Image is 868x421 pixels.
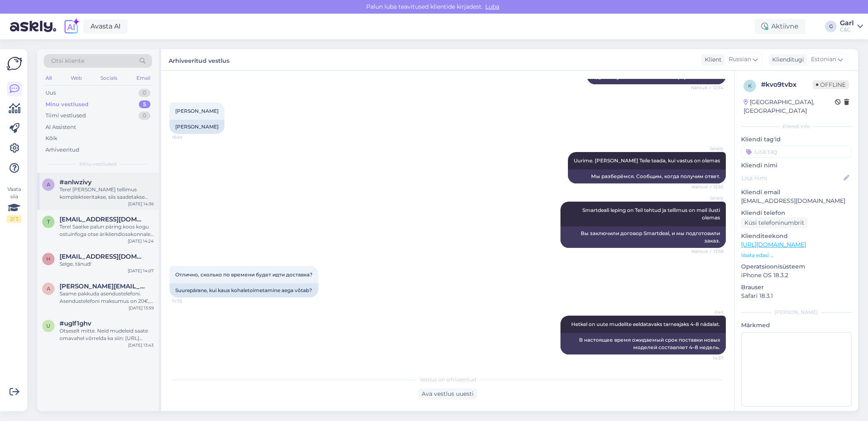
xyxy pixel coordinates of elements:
p: Kliendi telefon [741,209,851,217]
a: Avasta AI [83,19,128,33]
div: [PERSON_NAME] [741,309,851,316]
span: Smartdeali leping on Teil tehtud ja tellimus on meil ilusti olemas [582,207,721,221]
span: 14:37 [692,355,723,361]
div: # kvo9tvbx [761,80,813,90]
div: Tere! [PERSON_NAME] tellimus komplekteeritakse, siis saadetakse selle kohta ka koheselt teavitust... [60,186,154,201]
span: Uurime. [PERSON_NAME] Teile teada, kui vastus on olemas [574,157,720,164]
span: Otsi kliente [51,57,84,65]
div: 5 [139,100,150,109]
p: iPhone OS 18.3.2 [741,271,851,280]
div: [DATE] 14:07 [128,268,154,274]
p: Kliendi nimi [741,161,851,170]
span: Nähtud ✓ 12:34 [691,85,723,91]
span: Minu vestlused [79,160,117,168]
span: Russian [729,55,751,64]
div: Klient [701,55,722,64]
span: Offline [813,80,849,89]
div: Klienditugi [769,55,804,64]
span: t [47,219,50,225]
span: [PERSON_NAME] [175,108,219,114]
p: Safari 18.3.1 [741,292,851,300]
span: Janely [692,145,723,152]
div: Vaata siia [7,186,21,223]
div: Uus [45,89,56,97]
span: tar-mo@hotmail.com [60,216,145,223]
img: explore-ai [63,18,80,35]
div: Küsi telefoninumbrit [741,217,808,228]
div: [DATE] 14:36 [128,201,154,207]
span: a [47,181,50,188]
span: Garl [692,309,723,315]
span: Vestlus on arhiveeritud [420,376,476,383]
div: Мы разберёмся. Сообщим, когда получим ответ. [568,169,726,183]
div: Saame pakkuda asendustelefoni. Asendustelefoni maksumus on 20€, mis on ühekordne makse. Uusi mude... [60,290,154,305]
img: Askly Logo [7,56,22,71]
div: [DATE] 13:43 [128,342,154,348]
span: Отлично, сколько по времени будет идти доставка? [175,271,312,278]
a: [URL][DOMAIN_NAME] [741,241,806,248]
div: Socials [99,73,119,83]
span: henvahtra@gmail.com [60,253,145,260]
span: aleksandr.nadjoza@gmail.com [60,283,145,290]
div: Arhiveeritud [45,146,79,154]
div: [GEOGRAPHIC_DATA], [GEOGRAPHIC_DATA] [744,98,835,115]
p: Kliendi tag'id [741,135,851,144]
span: k [748,83,752,89]
span: #uglf1ghv [60,320,91,327]
span: Nähtud ✓ 13:55 [692,184,723,190]
div: All [44,73,53,83]
input: Lisa nimi [742,174,842,183]
span: 14:35 [172,298,203,304]
div: Otseselt mitte. Neid mudeleid saate omavahel võrrelda ka siin: [URL][DOMAIN_NAME] [60,327,154,342]
div: C&C [840,26,854,33]
span: Nähtud ✓ 13:58 [692,248,723,255]
div: Tiimi vestlused [45,112,86,120]
span: Hetkel on uute mudelite eeldatavaks tarneajaks 4-8 nädalat. [571,321,720,327]
div: В настоящее время ожидаемый срок поставки новых моделей составляет 4–8 недель. [560,333,726,354]
div: 0 [138,89,150,97]
p: [EMAIL_ADDRESS][DOMAIN_NAME] [741,197,851,205]
span: 13:45 [172,134,203,140]
span: Janely [692,195,723,201]
a: GarlC&C [840,20,863,33]
span: h [46,256,50,262]
div: Вы заключили договор Smartdeal, и мы подготовили заказ. [560,226,726,248]
p: Vaata edasi ... [741,252,851,259]
div: G [825,21,837,32]
input: Lisa tag [741,145,851,158]
div: [DATE] 14:24 [128,238,154,244]
div: 0 [138,112,150,120]
div: Kõik [45,134,57,143]
label: Arhiveeritud vestlus [169,54,229,65]
p: Klienditeekond [741,232,851,240]
div: AI Assistent [45,123,76,131]
p: Märkmed [741,321,851,330]
span: Estonian [811,55,836,64]
p: Kliendi email [741,188,851,197]
div: Web [69,73,83,83]
div: Email [135,73,152,83]
div: Ava vestlus uuesti [418,388,477,400]
div: [PERSON_NAME] [169,120,224,134]
div: Minu vestlused [45,100,88,109]
div: Garl [840,20,854,26]
div: Selge, tänud! [60,260,154,268]
div: Kliendi info [741,123,851,130]
div: Tere! Saatke palun päring koos kogu ostuinfoga otse ärikliendiosakonnale [EMAIL_ADDRESS][DOMAIN_N... [60,223,154,238]
span: #anlwzivy [60,178,92,186]
div: Suurepärane, kui kaua kohaletoimetamine aega võtab? [169,283,318,297]
span: Luba [483,3,502,10]
div: 2 / 3 [7,215,21,223]
div: Aktiivne [755,19,805,34]
p: Operatsioonisüsteem [741,262,851,271]
span: a [47,285,50,292]
div: [DATE] 13:59 [129,305,154,311]
p: Brauser [741,283,851,292]
span: u [46,323,50,329]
